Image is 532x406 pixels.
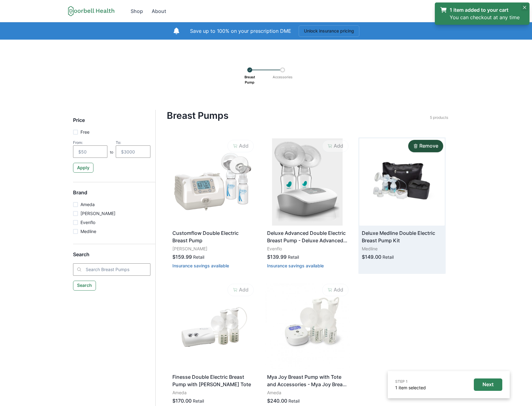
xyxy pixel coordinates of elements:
p: Remove [419,143,438,149]
button: Add [227,284,254,296]
div: About [152,7,166,15]
p: Add [239,287,249,293]
div: To: [116,140,150,145]
a: Deluxe Medline Double Electric Breast Pump KitMedline$149.00Retail [359,138,445,266]
p: Customflow Double Electric Breast Pump [172,229,253,244]
p: 5 products [430,115,448,120]
p: 1 item selected [395,384,426,391]
p: Add [334,143,343,149]
p: Finesse Double Electric Breast Pump with [PERSON_NAME] Tote [172,373,253,388]
img: n5cxtj4n8fh8lu867ojklczjhbt3 [170,138,255,226]
p: Save up to 100% on your prescription DME [190,27,291,35]
p: Next [482,382,494,387]
button: Insurance savings available [172,263,229,268]
h5: Brand [73,190,150,201]
p: Retail [193,254,204,260]
input: $3000 [116,145,150,158]
button: Close [521,4,528,11]
img: 4lep2cjnb0use3mod0hgz8v43gbr [265,282,350,369]
p: Breast Pump [242,72,257,87]
button: Add [227,140,254,152]
button: Apply [73,163,93,173]
img: fzin0t1few8pe41icjkqlnikcovo [265,138,350,226]
button: Add [322,140,348,152]
img: i0lekl1s3tdzvtxplvrfjbus3bd5 [170,282,255,369]
h5: Price [73,117,150,129]
button: Next [474,378,502,391]
p: Retail [383,254,394,260]
a: About [148,5,170,17]
a: Deluxe Advanced Double Electric Breast Pump - Deluxe Advanced Double Electric Breast PumpEvenflo$... [265,138,350,273]
p: Add [334,287,343,293]
a: Customflow Double Electric Breast Pump[PERSON_NAME]$159.99RetailInsurance savings available [170,138,255,273]
div: Shop [131,7,143,15]
p: Add [239,143,249,149]
p: $170.00 [172,397,192,404]
button: Unlock insurance pricing [299,25,359,37]
button: Add [322,284,348,296]
p: Evenflo [267,245,348,252]
p: Retail [288,398,300,404]
p: Ameda [80,201,95,208]
p: [PERSON_NAME] [80,210,115,217]
input: Search Breast Pumps [73,263,150,276]
p: Free [80,129,89,135]
div: From: [73,140,108,145]
button: Search [73,281,96,291]
p: to [110,149,113,158]
p: Retail [193,398,204,404]
p: Evenflo [80,219,95,226]
button: Remove [408,140,443,152]
a: Shop [127,5,147,17]
p: Ameda [267,389,348,396]
p: [PERSON_NAME] [172,245,253,252]
p: Ameda [172,389,253,396]
p: Mya Joy Breast Pump with Tote and Accessories - Mya Joy Breast Pump with Tote and Accessories [267,373,348,388]
p: Deluxe Advanced Double Electric Breast Pump - Deluxe Advanced Double Electric Breast Pump [267,229,348,244]
p: Medline [362,245,442,252]
p: $139.99 [267,253,287,261]
p: Accessories [270,72,295,82]
p: Deluxe Medline Double Electric Breast Pump Kit [362,229,442,244]
p: Retail [288,254,299,260]
h4: Breast Pumps [167,110,430,121]
p: STEP 1 [395,379,426,384]
p: $159.99 [172,253,192,261]
a: 1 item added to your cartYou can checkout at any time [440,6,520,21]
p: $240.00 [267,397,287,404]
img: 9os50jfgps5oa9wy78ytir68n9fc [359,138,445,226]
button: Insurance savings available [267,263,324,268]
h5: Search [73,252,150,263]
p: Medline [80,228,96,235]
p: $149.00 [362,253,381,261]
input: $50 [73,145,108,158]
